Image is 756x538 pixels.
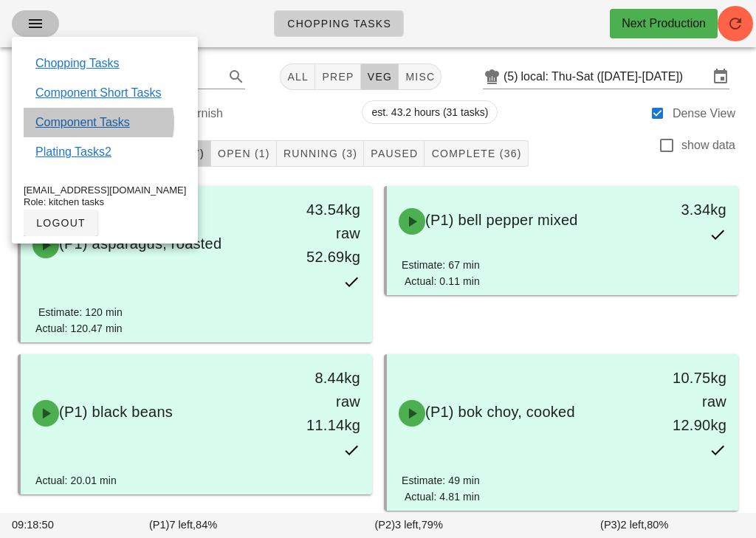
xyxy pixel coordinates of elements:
[622,15,706,32] div: Next Production
[399,63,441,90] button: misc
[364,140,425,167] button: Paused
[24,196,186,208] div: Role: kitchen tasks
[59,235,221,252] span: (P1) asparagus, roasted
[425,212,578,228] span: (P1) bell pepper mixed
[277,140,364,167] button: Running (3)
[402,472,480,489] div: Estimate: 49 min
[315,63,360,90] button: prep
[292,366,360,437] div: 8.44kg raw 11.14kg
[658,198,726,221] div: 3.34kg
[370,148,418,159] span: Paused
[673,106,735,121] label: Dense View
[286,18,391,30] span: Chopping Tasks
[35,55,120,72] a: Chopping Tasks
[361,63,399,90] button: veg
[24,184,186,196] div: [EMAIL_ADDRESS][DOMAIN_NAME]
[621,519,647,531] span: 2 left,
[169,519,196,531] span: 7 left,
[521,514,747,537] div: (P3) 80%
[425,404,575,420] span: (P1) bok choy, cooked
[402,489,480,505] div: Actual: 4.81 min
[35,304,123,320] div: Estimate: 120 min
[321,71,354,83] span: prep
[59,404,173,420] span: (P1) black beans
[286,71,309,83] span: All
[70,514,296,537] div: (P1) 84%
[283,148,357,159] span: Running (3)
[280,63,315,90] button: All
[35,84,161,102] a: Component Short Tasks
[211,140,277,167] button: Open (1)
[371,101,488,123] span: est. 43.2 hours (31 tasks)
[430,148,521,159] span: Complete (36)
[35,472,117,489] div: Actual: 20.01 min
[274,10,404,37] a: Chopping Tasks
[658,366,726,437] div: 10.75kg raw 12.90kg
[681,138,735,153] label: show data
[402,257,480,273] div: Estimate: 67 min
[35,143,111,161] a: Plating Tasks2
[217,148,270,159] span: Open (1)
[504,69,521,84] div: (5)
[405,71,435,83] span: misc
[35,320,123,337] div: Actual: 120.47 min
[24,210,97,236] button: logout
[296,514,522,537] div: (P2) 79%
[367,71,393,83] span: veg
[395,519,422,531] span: 3 left,
[292,198,360,269] div: 43.54kg raw 52.69kg
[9,514,70,537] div: 09:18:50
[425,140,528,167] button: Complete (36)
[35,114,130,131] a: Component Tasks
[35,217,86,229] span: logout
[402,273,480,289] div: Actual: 0.11 min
